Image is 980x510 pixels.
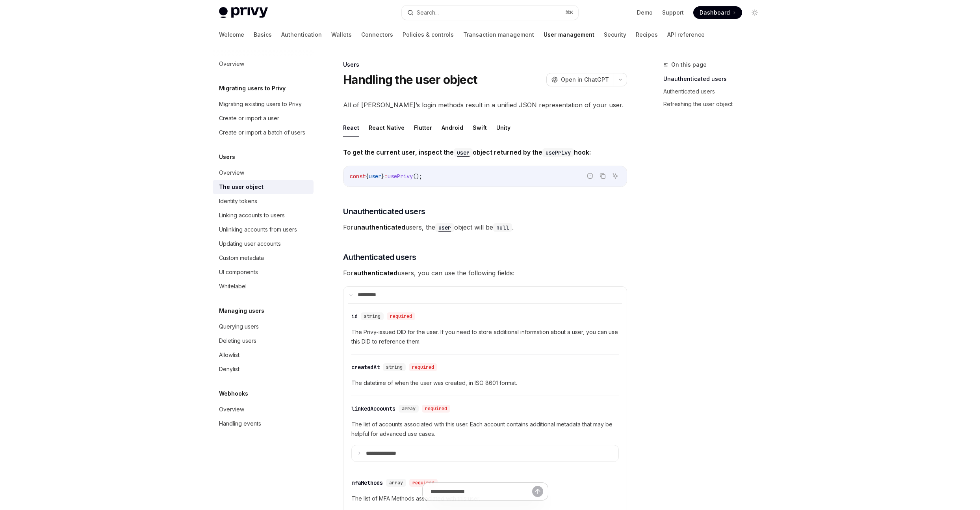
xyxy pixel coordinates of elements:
[748,6,761,19] button: Toggle dark mode
[219,267,258,277] div: UI components
[219,306,264,316] h5: Managing users
[366,173,369,180] span: {
[213,125,314,140] a: Create or import a batch of users
[343,73,477,87] h1: Handling the user object
[219,225,297,234] div: Unlinking accounts from users
[414,118,432,137] button: Flutter
[671,60,707,69] span: On this page
[422,405,450,413] div: required
[213,319,314,334] a: Querying users
[351,312,358,320] div: id
[493,223,512,232] code: null
[219,182,264,192] div: The user object
[473,118,487,137] button: Swift
[219,84,286,93] h5: Migrating users to Privy
[361,25,393,44] a: Connectors
[219,196,257,206] div: Identity tokens
[219,128,305,137] div: Create or import a batch of users
[413,173,422,180] span: ();
[565,9,574,16] span: ⌘ K
[213,334,314,348] a: Deleting users
[219,168,244,177] div: Overview
[637,9,653,17] a: Demo
[213,237,314,251] a: Updating user accounts
[364,313,380,319] span: string
[213,222,314,237] a: Unlinking accounts from users
[532,486,543,497] button: Send message
[213,348,314,362] a: Allowlist
[343,206,425,217] span: Unauthenticated users
[351,378,619,388] span: The datetime of when the user was created, in ISO 8601 format.
[388,173,413,180] span: usePrivy
[463,25,534,44] a: Transaction management
[663,98,767,110] a: Refreshing the user object
[343,118,359,137] button: React
[219,211,285,220] div: Linking accounts to users
[610,171,620,181] button: Ask AI
[331,25,352,44] a: Wallets
[561,76,609,84] span: Open in ChatGPT
[435,223,454,232] code: user
[350,173,366,180] span: const
[351,405,395,413] div: linkedAccounts
[219,114,279,123] div: Create or import a user
[213,251,314,265] a: Custom metadata
[442,118,463,137] button: Android
[598,171,608,181] button: Copy the contents from the code block
[213,166,314,180] a: Overview
[213,208,314,222] a: Linking accounts to users
[219,419,261,428] div: Handling events
[353,223,405,231] strong: unauthenticated
[604,25,626,44] a: Security
[219,336,256,346] div: Deleting users
[343,61,627,69] div: Users
[219,239,281,248] div: Updating user accounts
[663,85,767,98] a: Authenticated users
[213,265,314,279] a: UI components
[386,364,403,370] span: string
[542,148,574,157] code: usePrivy
[700,9,730,17] span: Dashboard
[667,25,705,44] a: API reference
[219,350,239,360] div: Allowlist
[402,405,416,412] span: array
[351,327,619,346] span: The Privy-issued DID for the user. If you need to store additional information about a user, you ...
[353,269,397,277] strong: authenticated
[343,99,627,110] span: All of [PERSON_NAME]’s login methods result in a unified JSON representation of your user.
[254,25,272,44] a: Basics
[213,402,314,417] a: Overview
[369,118,405,137] button: React Native
[213,180,314,194] a: The user object
[343,222,627,233] span: For users, the object will be .
[219,253,264,263] div: Custom metadata
[219,282,247,291] div: Whitelabel
[417,8,439,17] div: Search...
[402,6,578,20] button: Search...⌘K
[213,57,314,71] a: Overview
[219,405,244,414] div: Overview
[663,73,767,85] a: Unauthenticated users
[219,7,268,18] img: light logo
[219,25,244,44] a: Welcome
[343,252,416,263] span: Authenticated users
[219,99,302,109] div: Migrating existing users to Privy
[496,118,510,137] button: Unity
[369,173,381,180] span: user
[544,25,594,44] a: User management
[219,389,248,398] h5: Webhooks
[585,171,595,181] button: Report incorrect code
[381,173,384,180] span: }
[213,194,314,208] a: Identity tokens
[343,267,627,278] span: For users, you can use the following fields:
[546,73,614,86] button: Open in ChatGPT
[343,148,591,156] strong: To get the current user, inspect the object returned by the hook:
[219,322,259,331] div: Querying users
[409,479,438,487] div: required
[213,362,314,376] a: Denylist
[636,25,658,44] a: Recipes
[213,279,314,293] a: Whitelabel
[213,111,314,125] a: Create or import a user
[281,25,322,44] a: Authentication
[213,97,314,111] a: Migrating existing users to Privy
[219,364,239,374] div: Denylist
